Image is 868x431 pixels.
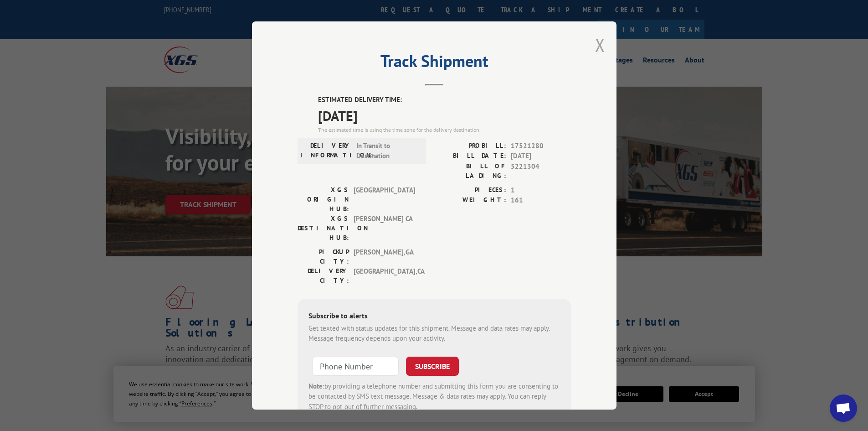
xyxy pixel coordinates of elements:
[298,214,349,243] label: XGS DESTINATION HUB:
[406,357,459,376] button: SUBSCRIBE
[434,141,506,151] label: PROBILL:
[298,55,571,72] h2: Track Shipment
[354,247,415,266] span: [PERSON_NAME] , GA
[511,151,571,161] span: [DATE]
[830,395,857,422] div: Open chat
[354,214,415,243] span: [PERSON_NAME] CA
[298,185,349,214] label: XGS ORIGIN HUB:
[308,323,560,344] div: Get texted with status updates for this shipment. Message and data rates may apply. Message frequ...
[434,195,506,206] label: WEIGHT:
[318,95,571,105] label: ESTIMATED DELIVERY TIME:
[511,141,571,151] span: 17521280
[356,141,418,161] span: In Transit to Destination
[308,382,324,390] strong: Note:
[298,247,349,266] label: PICKUP CITY:
[434,161,506,181] label: BILL OF LADING:
[595,33,605,57] button: Close modal
[308,381,560,412] div: by providing a telephone number and submitting this form you are consenting to be contacted by SM...
[434,151,506,161] label: BILL DATE:
[354,185,415,214] span: [GEOGRAPHIC_DATA]
[312,357,399,376] input: Phone Number
[300,141,352,161] label: DELIVERY INFORMATION:
[511,185,571,196] span: 1
[511,195,571,206] span: 161
[318,126,571,134] div: The estimated time is using the time zone for the delivery destination.
[308,310,560,323] div: Subscribe to alerts
[434,185,506,196] label: PIECES:
[318,105,571,126] span: [DATE]
[298,266,349,286] label: DELIVERY CITY:
[511,161,571,181] span: 5221304
[354,266,415,286] span: [GEOGRAPHIC_DATA] , CA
